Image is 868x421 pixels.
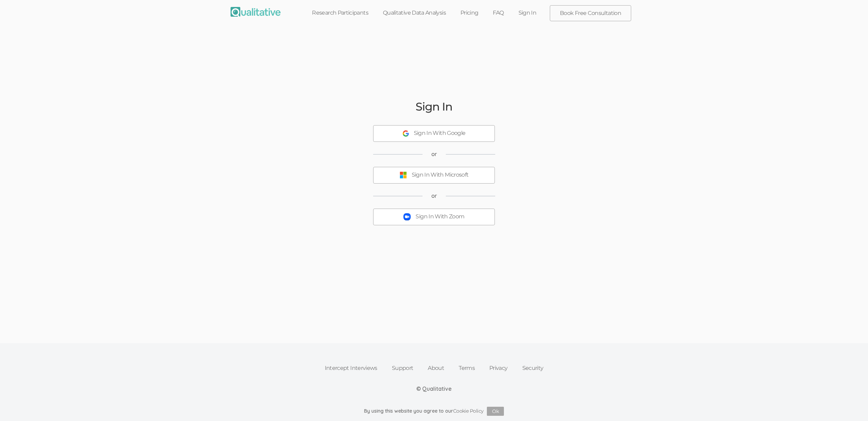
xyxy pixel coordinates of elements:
[453,408,484,414] a: Cookie Policy
[550,6,631,21] a: Book Free Consultation
[431,150,437,158] span: or
[318,361,385,376] a: Intercept Interviews
[412,171,469,179] div: Sign In With Microsoft
[373,167,495,184] button: Sign In With Microsoft
[416,100,452,113] h2: Sign In
[305,5,376,21] a: Research Participants
[453,5,486,21] a: Pricing
[420,361,451,376] a: About
[511,5,544,21] a: Sign In
[403,213,411,220] img: Sign In With Zoom
[482,361,515,376] a: Privacy
[385,361,421,376] a: Support
[364,407,504,416] div: By using this website you agree to our
[451,361,482,376] a: Terms
[487,407,504,416] button: Ok
[403,130,409,137] img: Sign In With Google
[431,192,437,200] span: or
[373,125,495,142] button: Sign In With Google
[373,209,495,225] button: Sign In With Zoom
[515,361,551,376] a: Security
[416,385,452,393] div: © Qualitative
[416,213,464,221] div: Sign In With Zoom
[400,171,407,179] img: Sign In With Microsoft
[376,5,453,21] a: Qualitative Data Analysis
[485,5,511,21] a: FAQ
[231,7,281,17] img: Qualitative
[414,129,466,137] div: Sign In With Google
